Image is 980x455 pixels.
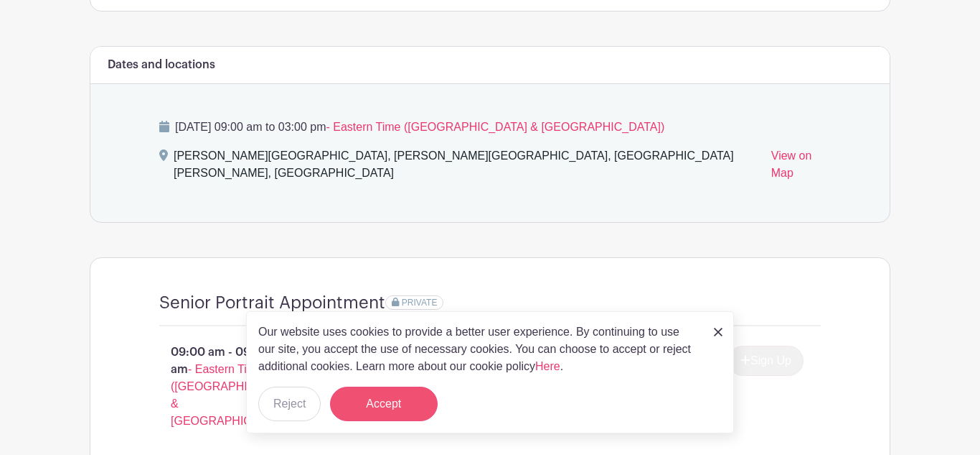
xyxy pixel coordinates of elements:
[714,328,722,336] img: close_button-5f87c8562297e5c2d7936805f587ecaba9071eb48480494691a3f1689db116b3.svg
[330,387,438,421] button: Accept
[771,147,821,188] a: View on Map
[258,323,699,375] p: Our website uses cookies to provide a better user experience. By continuing to use our site, you ...
[108,58,215,72] h6: Dates and locations
[326,121,664,133] span: - Eastern Time ([GEOGRAPHIC_DATA] & [GEOGRAPHIC_DATA])
[535,360,560,372] a: Here
[159,119,821,136] p: [DATE] 09:00 am to 03:00 pm
[171,363,294,427] span: - Eastern Time ([GEOGRAPHIC_DATA] & [GEOGRAPHIC_DATA])
[159,293,385,313] h4: Senior Portrait Appointment
[174,147,760,188] div: [PERSON_NAME][GEOGRAPHIC_DATA], [PERSON_NAME][GEOGRAPHIC_DATA], [GEOGRAPHIC_DATA][PERSON_NAME], [...
[258,387,321,421] button: Reject
[136,338,314,436] p: 09:00 am - 09:10 am
[402,298,438,308] span: PRIVATE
